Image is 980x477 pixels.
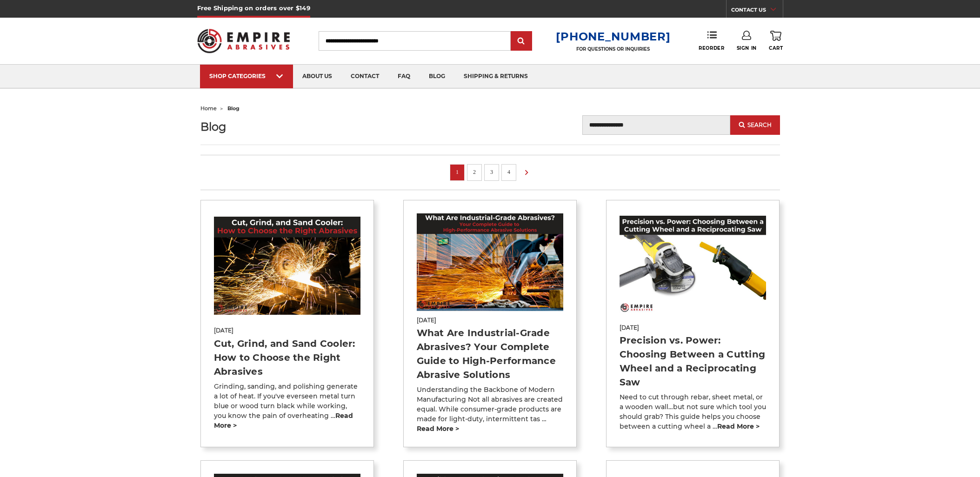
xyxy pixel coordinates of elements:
span: [DATE] [620,324,767,332]
img: What Are Industrial-Grade Abrasives? Your Complete Guide to High-Performance Abrasive Solutions [417,213,564,311]
span: blog [227,105,240,112]
a: blog [420,65,454,88]
a: shipping & returns [454,65,537,88]
a: Reorder [699,31,724,51]
a: What Are Industrial-Grade Abrasives? Your Complete Guide to High-Performance Abrasive Solutions [417,327,556,380]
span: Reorder [699,45,724,51]
a: contact [341,65,388,88]
a: 1 [453,167,462,177]
a: 3 [487,167,496,177]
a: Cart [769,31,783,51]
a: 4 [504,167,513,177]
button: Search [730,115,780,135]
p: Grinding, sanding, and polishing generate a lot of heat. If you've everseen metal turn blue or wo... [214,382,361,431]
input: Submit [512,32,531,51]
p: Need to cut through rebar, sheet metal, or a wooden wall…but not sure which tool you should grab?... [620,392,767,431]
span: Sign In [737,45,757,51]
a: faq [388,65,420,88]
span: [DATE] [214,326,361,335]
a: read more > [417,424,459,433]
a: Cut, Grind, and Sand Cooler: How to Choose the Right Abrasives [214,338,355,377]
a: CONTACT US [731,5,783,18]
a: read more > [717,422,760,431]
a: [PHONE_NUMBER] [556,30,670,43]
a: Precision vs. Power: Choosing Between a Cutting Wheel and a Reciprocating Saw [620,335,766,388]
p: Understanding the Backbone of Modern Manufacturing Not all abrasives are created equal. While con... [417,385,564,434]
a: 2 [470,167,479,177]
a: about us [293,65,341,88]
a: home [200,105,217,112]
img: Precision vs. Power: Choosing Between a Cutting Wheel and a Reciprocating Saw [620,216,767,313]
img: Cut, Grind, and Sand Cooler: How to Choose the Right Abrasives [214,217,361,314]
div: SHOP CATEGORIES [209,73,284,79]
p: FOR QUESTIONS OR INQUIRIES [556,46,670,52]
img: Empire Abrasives [197,23,290,59]
span: Search [747,122,772,128]
span: [DATE] [417,316,564,325]
h1: Blog [200,120,374,133]
span: Cart [769,45,783,51]
a: read more > [214,411,353,430]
